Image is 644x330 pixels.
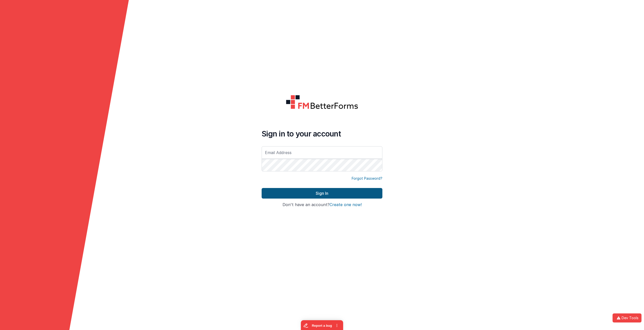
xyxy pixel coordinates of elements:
h4: Don't have an account? [262,203,382,207]
button: Create one now! [330,203,362,207]
h4: Sign in to your account [262,129,382,138]
a: Forgot Password? [352,176,382,181]
button: Dev Tools [613,313,641,322]
button: Sign In [262,188,382,199]
input: Email Address [262,146,382,159]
